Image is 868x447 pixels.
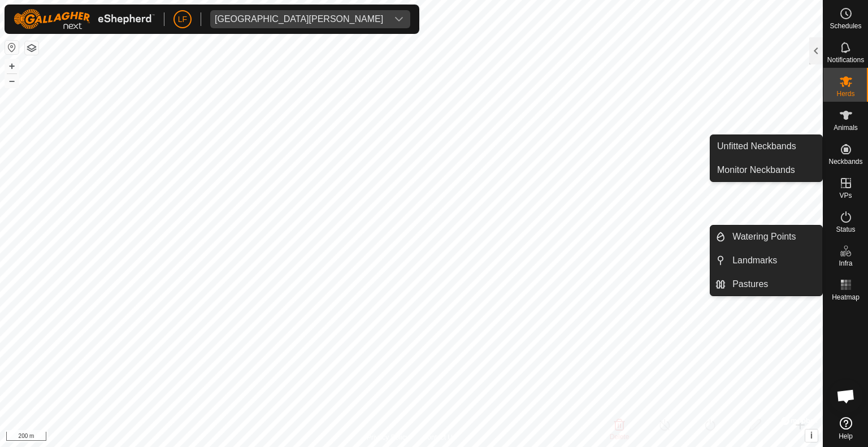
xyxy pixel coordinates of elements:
a: Landmarks [726,249,822,272]
a: Monitor Neckbands [710,159,822,181]
span: Watering Points [732,230,796,244]
span: Notifications [827,57,864,63]
span: Monitor Neckbands [717,163,795,177]
a: Watering Points [726,225,822,248]
span: i [810,431,813,440]
button: Map Layers [25,41,38,55]
a: Pastures [726,273,822,296]
a: Unfitted Neckbands [710,135,822,158]
span: Schedules [830,23,861,29]
span: Heatmap [832,294,860,301]
img: Gallagher Logo [14,9,155,29]
span: East Wendland [210,10,388,28]
button: – [5,74,19,88]
span: Animals [834,124,858,131]
a: Help [823,413,868,444]
span: Status [836,226,855,233]
span: Herds [836,90,854,97]
li: Pastures [710,273,822,296]
span: VPs [839,192,852,199]
div: Open chat [829,379,863,413]
span: LF [178,14,187,25]
span: Neckbands [828,158,862,165]
a: Privacy Policy [367,432,409,442]
div: dropdown trigger [388,10,410,28]
span: Help [839,433,853,440]
li: Watering Points [710,225,822,248]
button: i [805,429,818,442]
a: Contact Us [423,432,456,442]
button: + [5,59,19,73]
span: Infra [839,260,852,267]
button: Reset Map [5,41,19,54]
div: [GEOGRAPHIC_DATA][PERSON_NAME] [215,15,383,24]
li: Landmarks [710,249,822,272]
span: Landmarks [732,254,777,267]
span: Pastures [732,277,768,291]
span: Unfitted Neckbands [717,140,796,153]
